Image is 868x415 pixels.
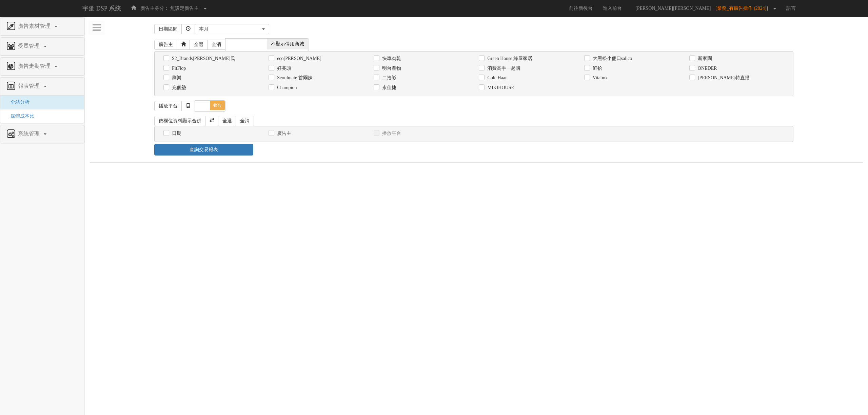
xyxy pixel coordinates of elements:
label: 播放平台 [380,130,401,137]
label: 快車肉乾 [380,55,401,62]
label: 二拾衫 [380,75,396,81]
label: eco[PERSON_NAME] [275,55,321,62]
a: 查詢交易報表 [154,144,253,155]
label: Champion [275,84,297,91]
button: 本月 [195,24,269,34]
label: 好兆頭 [275,65,291,72]
a: 報表管理 [5,81,79,92]
label: FitFlop [170,65,186,72]
label: 消費高手一起購 [486,65,520,72]
label: Cole Haan [486,75,507,81]
span: 報表管理 [16,83,43,89]
span: 受眾管理 [16,43,43,49]
a: 系統管理 [5,129,79,140]
a: 廣告素材管理 [5,21,79,32]
label: 鮮拾 [591,65,602,72]
span: 廣告素材管理 [16,23,54,29]
a: 全站分析 [5,100,29,105]
a: 全選 [190,40,208,50]
span: 收合 [210,101,225,110]
label: 充個墊 [170,84,186,91]
a: 全消 [236,116,254,126]
a: 媒體成本比 [5,113,34,119]
span: [業務_有廣告操作 (2024)] [715,6,771,11]
a: 全消 [207,40,225,50]
label: 廣告主 [275,130,291,137]
a: 全選 [218,116,236,126]
label: 新家園 [696,55,712,62]
label: Vitabox [591,75,608,81]
label: 日期 [170,130,181,137]
label: 大黑松小倆口salico [591,55,632,62]
label: [PERSON_NAME]特直播 [696,75,750,81]
label: 永佳捷 [380,84,396,91]
span: 不顯示停用商城 [267,39,308,49]
span: 無設定廣告主 [170,6,199,11]
label: 明台產物 [380,65,401,72]
label: Seoulmate 首爾妹 [275,75,313,81]
label: 刷樂 [170,75,181,81]
span: [PERSON_NAME][PERSON_NAME] [632,6,714,11]
label: Green House 綠屋家居 [486,55,532,62]
a: 受眾管理 [5,41,79,52]
span: 系統管理 [16,131,43,137]
label: ONEDER [696,65,717,72]
label: S2_Brands[PERSON_NAME]氏 [170,55,235,62]
span: 廣告主身分： [140,6,169,11]
div: 本月 [199,26,261,33]
span: 廣告走期管理 [16,63,54,69]
a: 廣告走期管理 [5,61,79,72]
label: MIKIHOUSE [486,84,514,91]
